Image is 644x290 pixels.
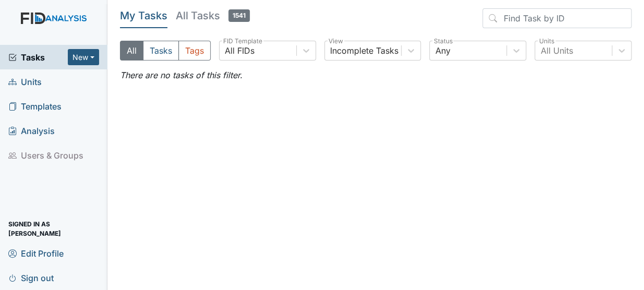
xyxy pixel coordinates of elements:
[330,44,398,57] div: Incomplete Tasks
[8,221,99,237] span: Signed in as [PERSON_NAME]
[120,70,242,80] em: There are no tasks of this filter.
[120,41,143,61] button: All
[120,41,211,61] div: Type filter
[8,74,42,90] span: Units
[8,123,55,139] span: Analysis
[8,270,54,286] span: Sign out
[8,98,62,114] span: Templates
[143,41,179,61] button: Tasks
[540,44,573,57] div: All Units
[8,245,64,261] span: Edit Profile
[228,9,250,22] span: 1541
[176,8,250,23] h5: All Tasks
[225,44,254,57] div: All FIDs
[8,51,68,64] a: Tasks
[178,41,211,61] button: Tags
[482,8,631,28] input: Find Task by ID
[120,8,167,23] h5: My Tasks
[435,44,450,57] div: Any
[68,49,99,65] button: New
